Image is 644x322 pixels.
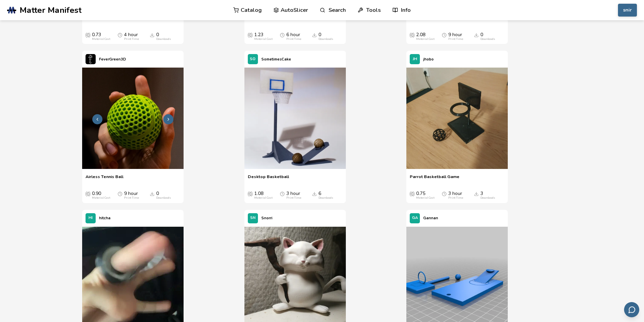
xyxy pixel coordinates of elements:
[286,38,301,41] div: Print Time
[423,56,434,63] p: jhobo
[480,38,495,41] div: Downloads
[410,191,414,196] span: Average Cost
[416,196,434,200] div: Material Cost
[480,191,495,200] div: 3
[416,38,434,41] div: Material Cost
[118,32,122,38] span: Average Print Time
[254,38,272,41] div: Material Cost
[474,191,479,196] span: Downloads
[448,191,463,200] div: 3 hour
[423,215,438,222] p: Gannan
[413,57,417,61] span: JH
[250,216,256,220] span: SN
[448,32,463,41] div: 9 hour
[474,32,479,38] span: Downloads
[261,215,272,222] p: Snorri
[150,191,154,196] span: Downloads
[261,56,291,63] p: SometimesCake
[86,54,96,64] img: FeverGreen3D's profile
[99,215,111,222] p: hitcha
[442,32,447,38] span: Average Print Time
[286,196,301,200] div: Print Time
[124,196,139,200] div: Print Time
[92,196,110,200] div: Material Cost
[318,38,333,41] div: Downloads
[156,196,171,200] div: Downloads
[416,191,434,200] div: 0.75
[416,32,434,41] div: 2.08
[250,57,256,61] span: SO
[280,191,285,196] span: Average Print Time
[624,302,639,317] button: Send feedback via email
[248,32,253,38] span: Average Cost
[618,4,637,17] button: snir
[99,56,126,63] p: FeverGreen3D
[312,191,317,196] span: Downloads
[318,32,333,41] div: 0
[286,32,301,41] div: 6 hour
[318,196,333,200] div: Downloads
[82,51,129,68] a: FeverGreen3D's profileFeverGreen3D
[248,174,289,184] a: Desktop Basketball
[89,216,93,220] span: HI
[286,191,301,200] div: 3 hour
[156,38,171,41] div: Downloads
[20,5,81,15] span: Matter Manifest
[92,32,110,41] div: 0.73
[124,38,139,41] div: Print Time
[480,196,495,200] div: Downloads
[312,32,317,38] span: Downloads
[442,191,447,196] span: Average Print Time
[254,32,272,41] div: 1.23
[150,32,154,38] span: Downloads
[410,174,459,184] a: Parrot Basketball Game
[248,191,253,196] span: Average Cost
[86,32,90,38] span: Average Cost
[448,38,463,41] div: Print Time
[92,191,110,200] div: 0.90
[86,174,123,184] a: Airless Tennis Ball
[412,216,418,220] span: GA
[86,191,90,196] span: Average Cost
[156,191,171,200] div: 0
[480,32,495,41] div: 0
[448,196,463,200] div: Print Time
[410,32,414,38] span: Average Cost
[254,196,272,200] div: Material Cost
[318,191,333,200] div: 6
[92,38,110,41] div: Material Cost
[156,32,171,41] div: 0
[118,191,122,196] span: Average Print Time
[124,32,139,41] div: 4 hour
[254,191,272,200] div: 1.08
[124,191,139,200] div: 9 hour
[280,32,285,38] span: Average Print Time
